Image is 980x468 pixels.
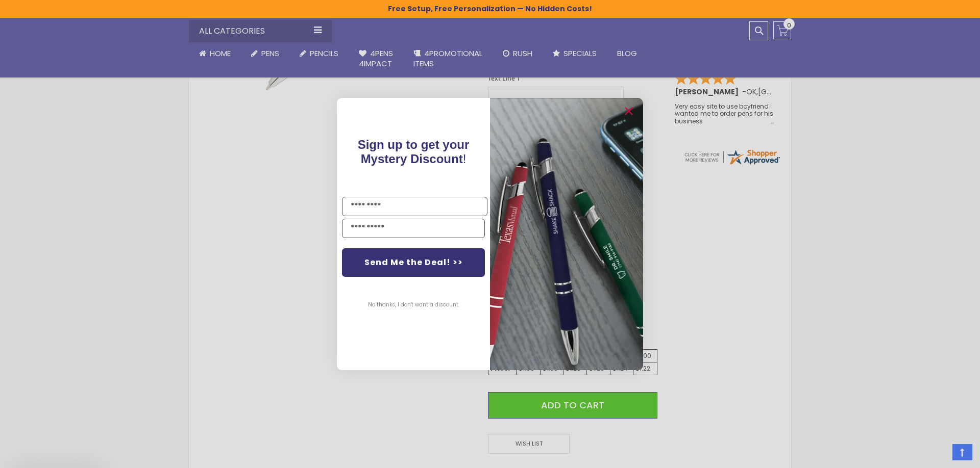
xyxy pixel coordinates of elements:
img: pop-up-image [490,98,643,370]
span: Sign up to get your Mystery Discount [358,138,470,166]
button: No thanks, I don't want a discount. [363,292,464,318]
button: Close dialog [621,103,637,119]
button: Send Me the Deal! >> [342,248,485,277]
span: ! [358,138,470,166]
